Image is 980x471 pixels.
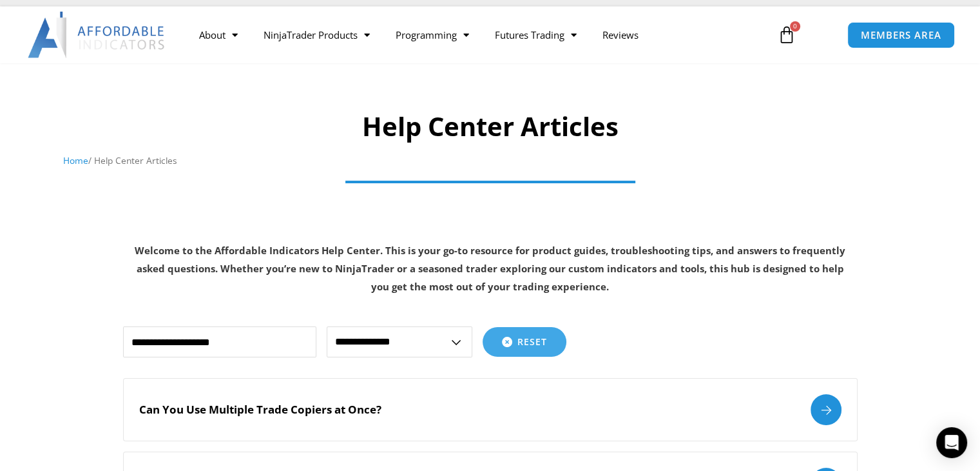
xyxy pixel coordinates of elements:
a: Futures Trading [482,20,590,50]
nav: Menu [186,20,765,50]
strong: Welcome to the Affordable Indicators Help Center. This is your go-to resource for product guides,... [135,244,845,293]
a: Can You Use Multiple Trade Copiers at Once? [123,378,858,441]
span: Reset [517,337,547,346]
nav: Breadcrumb [63,152,917,169]
a: Programming [383,20,482,50]
a: About [186,20,251,50]
span: 0 [790,21,800,32]
h1: Help Center Articles [63,108,917,145]
a: Home [63,154,88,166]
span: MEMBERS AREA [861,30,941,40]
a: 0 [758,16,815,54]
img: LogoAI | Affordable Indicators – NinjaTrader [28,12,166,58]
h2: Can You Use Multiple Trade Copiers at Once? [139,403,381,417]
a: MEMBERS AREA [847,22,955,48]
button: Reset [483,327,566,357]
div: Open Intercom Messenger [936,427,967,458]
a: NinjaTrader Products [251,20,383,50]
a: Reviews [590,20,651,50]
